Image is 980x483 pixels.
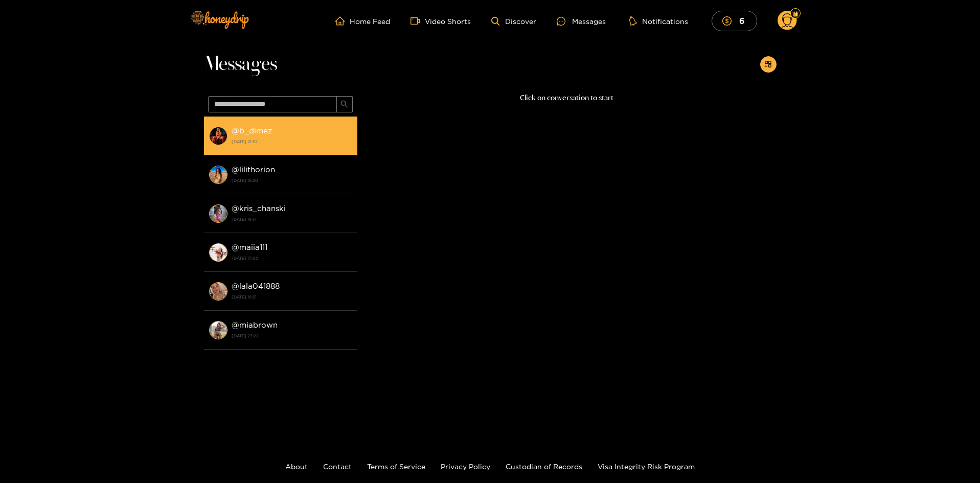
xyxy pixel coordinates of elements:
[598,463,695,470] a: Visa Integrity Risk Program
[285,463,308,470] a: About
[712,11,757,31] button: 6
[357,92,777,104] p: Click on conversation to start
[626,16,691,26] button: Notifications
[441,463,490,470] a: Privacy Policy
[557,15,606,27] div: Messages
[209,321,227,339] img: conversation
[209,166,227,184] img: conversation
[335,16,390,26] a: Home Feed
[336,96,353,112] button: search
[491,17,536,26] a: Discover
[232,282,280,290] strong: @ lala041888
[204,52,277,77] span: Messages
[232,254,352,263] strong: [DATE] 17:00
[232,126,272,135] strong: @ b_dimez
[232,137,352,146] strong: [DATE] 21:52
[411,16,425,26] span: video-camera
[232,292,352,302] strong: [DATE] 16:51
[760,56,777,73] button: appstore-add
[792,11,799,17] img: Fan Level
[232,176,352,185] strong: [DATE] 18:20
[232,320,278,329] strong: @ miabrown
[335,16,350,26] span: home
[722,16,737,26] span: dollar
[411,16,471,26] a: Video Shorts
[232,165,275,174] strong: @ lilithorion
[232,243,267,251] strong: @ maiia111
[764,60,772,69] span: appstore-add
[340,100,348,109] span: search
[209,204,227,223] img: conversation
[367,463,425,470] a: Terms of Service
[232,215,352,224] strong: [DATE] 18:17
[323,463,352,470] a: Contact
[209,282,227,301] img: conversation
[506,463,582,470] a: Custodian of Records
[738,15,746,26] mark: 6
[232,331,352,340] strong: [DATE] 23:22
[209,243,227,262] img: conversation
[232,204,286,213] strong: @ kris_chanski
[209,127,227,145] img: conversation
